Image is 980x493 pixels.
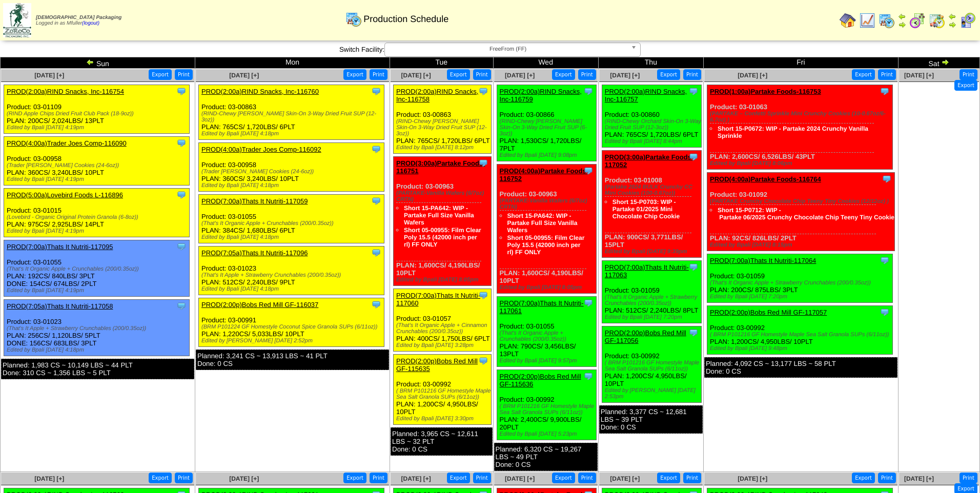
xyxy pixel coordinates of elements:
a: PROD(2:00p)Bobs Red Mill GF-117057 [710,309,827,316]
button: Export [552,473,575,483]
img: Tooltip [371,248,381,258]
img: Tooltip [478,356,488,366]
a: [DATE] [+] [34,72,64,79]
div: Product: 03-01055 PLAN: 384CS / 1,680LBS / 6PLT [199,195,384,243]
div: Product: 03-01015 PLAN: 975CS / 2,925LBS / 14PLT [4,189,190,237]
img: Tooltip [176,190,187,200]
img: Tooltip [371,144,381,154]
a: PROD(3:00a)Partake Foods-117052 [605,153,693,169]
img: Tooltip [176,301,187,311]
a: [DATE] [+] [229,72,259,79]
span: [DATE] [+] [401,475,431,482]
button: Export [657,69,680,80]
div: (That's It Organic Apple + Strawberry Crunchables (200/0.35oz)) [710,280,892,286]
img: arrowright.gif [948,20,956,29]
a: PROD(4:00a)Trader Joes Comp-116092 [201,146,321,153]
div: Edited by [PERSON_NAME] [DATE] 2:53pm [605,387,701,400]
img: Tooltip [176,138,187,148]
div: (That's It Organic Apple + Strawberry Crunchables (200/0.35oz)) [605,294,701,306]
img: Tooltip [371,196,381,206]
img: Tooltip [176,241,187,252]
div: Planned: 1,983 CS ~ 10,149 LBS ~ 44 PLT Done: 310 CS ~ 1,356 LBS ~ 5 PLT [1,359,194,379]
button: Print [578,69,596,80]
button: Print [878,473,896,483]
div: Product: 03-00866 PLAN: 1,530CS / 1,720LBS / 7PLT [497,85,596,161]
a: Short 15-P0672: WIP - Partake 2024 Crunchy Vanilla Sprinkle [718,125,868,139]
img: Tooltip [478,290,488,300]
div: (BRM P101224 GF Homestyle Coconut Spice Granola SUPs (6/11oz)) [201,324,384,330]
div: (That's It Apple + Strawberry Crunchables (200/0.35oz)) [201,272,384,278]
span: [DATE] [+] [505,72,535,79]
a: PROD(7:05a)Thats It Nutriti-117058 [7,302,113,310]
a: [DATE] [+] [610,72,640,79]
td: Sun [1,57,195,69]
img: Tooltip [583,86,594,96]
img: calendarblend.gif [909,12,926,29]
div: (PARTAKE-Vanilla Wafers (6/7oz) CRTN) [500,198,596,210]
img: arrowleft.gif [86,58,94,66]
a: PROD(4:00a)Partake Foods-116752 [500,167,588,182]
a: PROD(7:00a)Thats It Nutriti-117060 [396,292,480,307]
div: Product: 03-00863 PLAN: 765CS / 1,720LBS / 6PLT [199,85,384,140]
td: Sat [898,57,979,69]
div: Edited by Bpali [DATE] 8:05pm [500,284,596,291]
div: (PARTAKE – Confetti Sprinkle Mini Crunchy Cookies (10-0.67oz/6-6.7oz) ) [710,111,892,123]
div: Product: 03-01059 PLAN: 200CS / 875LBS / 3PLT [707,254,892,303]
img: Tooltip [583,371,594,381]
span: [DATE] [+] [904,72,934,79]
div: Edited by Bpali [DATE] 4:19pm [7,287,189,294]
img: Tooltip [688,327,699,338]
span: Logged in as Mfuller [36,15,121,26]
a: [DATE] [+] [34,475,64,482]
img: Tooltip [880,86,890,96]
div: Edited by Bpali [DATE] 4:19pm [7,228,189,234]
a: PROD(4:00a)Partake Foods-116764 [710,175,821,183]
div: ( BRM P101216 GF Homestyle Maple Sea Salt Granola SUPs (6/11oz)) [710,332,892,338]
div: (That's It Organic Apple + Crunchables (200/0.35oz)) [7,266,189,272]
img: Tooltip [583,166,594,176]
a: [DATE] [+] [904,475,934,482]
button: Print [683,69,701,80]
div: Product: 03-01092 PLAN: 92CS / 826LBS / 2PLT [707,173,894,251]
button: Print [175,69,193,80]
img: home.gif [840,12,856,29]
div: Planned: 3,241 CS ~ 13,913 LBS ~ 41 PLT Done: 0 CS [196,350,389,370]
a: PROD(7:00a)Thats It Nutriti-117059 [201,197,308,205]
div: (Trader [PERSON_NAME] Cookies (24-6oz)) [201,169,384,175]
div: Edited by Bpali [DATE] 5:23pm [500,431,596,437]
div: Edited by Bpali [DATE] 4:19pm [7,176,189,182]
a: Short 05-00955: Film Clear Poly 15.5 (42000 inch per rl) FF ONLY [507,234,585,256]
button: Print [959,69,977,80]
td: Wed [493,57,598,69]
div: Edited by Bpali [DATE] 3:28pm [396,342,491,348]
div: (RIND-Chewy Orchard Skin-On 3-Way Dried Fruit SUP (12-3oz)) [605,118,701,131]
span: [DATE] [+] [738,72,767,79]
span: [DATE] [+] [401,72,431,79]
div: Product: 03-01023 PLAN: 256CS / 1,120LBS / 5PLT DONE: 156CS / 683LBS / 3PLT [4,300,190,356]
td: Fri [703,57,898,69]
div: (That's It Organic Apple + Crunchables (200/0.35oz)) [500,330,596,342]
a: [DATE] [+] [610,475,640,482]
div: Product: 03-00958 PLAN: 360CS / 3,240LBS / 10PLT [4,137,190,186]
div: Product: 03-00991 PLAN: 1,220CS / 5,033LBS / 10PLT [199,298,384,347]
a: PROD(2:00p)Bobs Red Mill GF-116037 [201,301,318,309]
div: Edited by Bpali [DATE] 4:18pm [201,286,384,292]
div: Edited by Bpali [DATE] 7:20pm [605,314,701,320]
button: Export [657,473,680,483]
div: ( BRM P101216 GF Homestyle Maple Sea Salt Granola SUPs (6/11oz)) [605,360,701,372]
a: PROD(7:00a)Thats It Nutriti-117063 [605,263,689,279]
div: Product: 03-01023 PLAN: 512CS / 2,240LBS / 9PLT [199,246,384,295]
div: Product: 03-00958 PLAN: 360CS / 3,240LBS / 10PLT [199,143,384,192]
a: Short 15-PA642: WIP - Partake Full Size Vanilla Wafers [404,204,474,226]
img: Tooltip [371,299,381,310]
div: (PARTAKE-Vanilla Wafers (6/7oz) CRTN) [396,190,491,202]
div: Edited by Bpali [DATE] 8:06pm [710,160,892,167]
img: arrowleft.gif [948,12,956,20]
img: arrowleft.gif [898,12,906,20]
img: Tooltip [371,86,381,96]
a: PROD(2:00a)RIND Snacks, Inc-116758 [396,88,478,103]
a: PROD(2:00p)Bobs Red Mill GF-115635 [396,357,478,373]
a: PROD(2:00p)Bobs Red Mill GF-117056 [605,329,686,344]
